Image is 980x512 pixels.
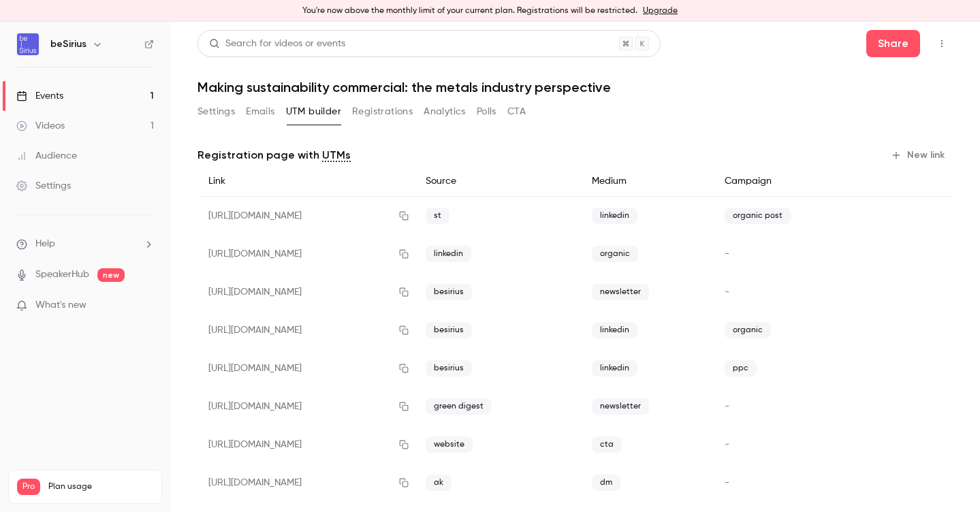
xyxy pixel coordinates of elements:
span: green digest [426,398,492,415]
span: Plan usage [48,481,153,492]
button: Settings [197,101,235,123]
div: [URL][DOMAIN_NAME] [197,464,415,502]
iframe: Noticeable Trigger [138,300,154,312]
div: [URL][DOMAIN_NAME] [197,197,415,236]
span: linkedin [592,360,637,377]
div: Search for videos or events [209,37,345,51]
a: Upgrade [643,5,678,16]
p: Registration page with [197,147,351,163]
div: Link [197,166,415,197]
span: st [426,208,449,224]
span: website [426,436,473,453]
h1: Making sustainability commercial: the metals industry perspective [197,79,953,95]
span: linkedin [592,208,637,224]
div: [URL][DOMAIN_NAME] [197,387,415,426]
button: Registrations [352,101,413,123]
span: organic [592,246,638,262]
span: newsletter [592,284,649,300]
span: linkedin [426,246,471,262]
span: Pro [17,479,40,495]
span: - [725,287,729,297]
button: CTA [507,101,526,123]
div: Campaign [714,166,879,197]
a: SpeakerHub [35,268,89,282]
div: Events [16,89,63,103]
div: [URL][DOMAIN_NAME] [197,273,415,311]
button: Emails [246,101,274,123]
span: - [725,402,729,411]
a: UTMs [322,147,351,163]
div: Medium [581,166,714,197]
span: - [725,478,729,487]
h6: beSirius [50,37,86,51]
button: New link [885,144,953,166]
div: Audience [16,149,77,163]
span: What's new [35,298,86,313]
span: organic post [725,208,791,224]
div: [URL][DOMAIN_NAME] [197,311,415,349]
span: - [725,249,729,259]
button: Polls [477,101,496,123]
span: besirius [426,322,472,338]
span: - [725,440,729,449]
div: Settings [16,179,71,193]
span: organic [725,322,771,338]
button: UTM builder [286,101,341,123]
img: beSirius [17,33,39,55]
span: besirius [426,284,472,300]
button: Analytics [424,101,466,123]
span: besirius [426,360,472,377]
span: ppc [725,360,757,377]
span: new [97,268,125,282]
button: Share [866,30,920,57]
div: [URL][DOMAIN_NAME] [197,349,415,387]
span: Help [35,237,55,251]
span: linkedin [592,322,637,338]
div: Source [415,166,581,197]
li: help-dropdown-opener [16,237,154,251]
div: [URL][DOMAIN_NAME] [197,426,415,464]
span: ak [426,475,452,491]
div: [URL][DOMAIN_NAME] [197,235,415,273]
span: newsletter [592,398,649,415]
span: dm [592,475,620,491]
span: cta [592,436,622,453]
div: Videos [16,119,65,133]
